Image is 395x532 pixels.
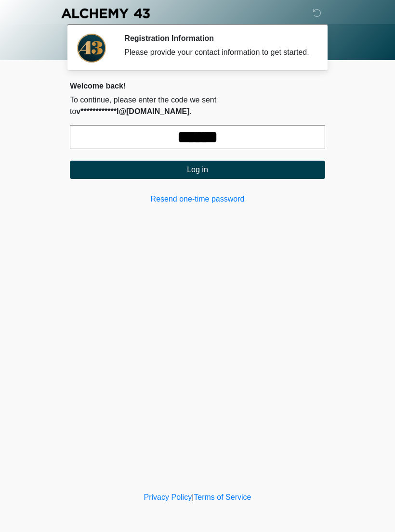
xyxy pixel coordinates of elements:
p: To continue, please enter the code we sent to . [70,94,325,117]
button: Log in [70,161,325,179]
a: Privacy Policy [144,493,192,501]
a: | [192,493,194,501]
a: Terms of Service [194,493,251,501]
a: Resend one-time password [70,193,325,205]
img: Agent Avatar [77,34,106,63]
h2: Welcome back! [70,81,325,90]
h2: Registration Information [124,34,311,43]
div: Please provide your contact information to get started. [124,47,311,58]
img: Alchemy 43 Logo [60,7,151,19]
